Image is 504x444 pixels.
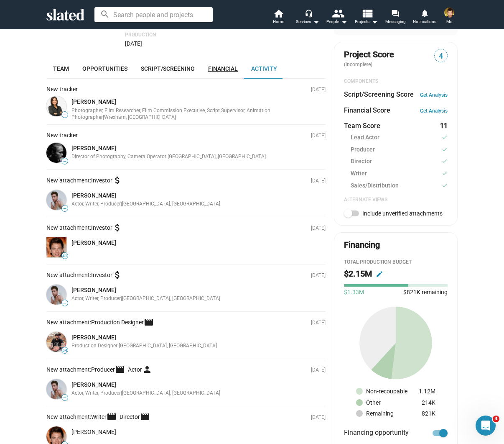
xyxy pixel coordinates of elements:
div: New tracker [46,131,290,139]
a: Opportunities [76,59,134,79]
span: — [62,159,68,164]
img: Jordan Gavaris [46,379,66,399]
mat-icon: attach_money [112,180,122,190]
a: Notifications [410,8,439,27]
dt: Financial Score [344,106,390,115]
mat-icon: movie [144,321,154,331]
mat-icon: edit [376,270,383,278]
span: Opportunities [82,65,127,72]
span: Director [351,157,372,166]
span: Financing opportunity [344,428,409,438]
mat-icon: notifications [420,9,428,17]
span: $1.33M [344,288,364,296]
a: Team [46,59,76,79]
span: Home [273,17,284,27]
span: Writer [351,169,367,178]
dt: Script/Screening Score [344,90,414,99]
div: Alternate Views [344,197,448,203]
img: Jordan Gavaris [46,190,66,210]
div: COMPONENTS [344,78,448,85]
span: Financial [208,65,238,72]
img: Matt Schichter [444,8,454,18]
span: 821K [422,410,435,417]
span: 54 [62,348,68,353]
span: — [62,301,68,305]
div: New tracker [46,85,290,93]
img: Devon Graye [46,237,66,257]
span: Production Designer [91,319,157,326]
button: Services [293,8,322,27]
button: Projects [351,8,381,27]
a: Jordan Gavaris [45,377,68,401]
span: — [62,113,68,117]
img: Charlene White [46,96,66,116]
mat-icon: attach_money [112,274,122,284]
div: Services [296,17,319,27]
div: New attachment: [46,366,290,376]
span: Messaging [385,17,406,27]
mat-icon: check [442,133,448,141]
span: Project Score [344,49,394,60]
a: Caroline Bridges [45,141,68,164]
mat-icon: movie [140,416,150,426]
span: 4 [435,51,447,62]
span: Team [53,65,69,72]
mat-icon: headset_mic [305,9,312,17]
span: Remaining [366,410,399,418]
p: [DATE] [311,272,326,279]
mat-icon: movie [107,416,117,426]
span: Producer [91,366,128,373]
span: 1.12M [419,388,435,395]
span: [PERSON_NAME] [71,429,116,435]
p: Production [125,32,326,38]
a: Messaging [381,8,410,27]
span: Investor [91,224,125,231]
div: New attachment: [46,413,290,423]
mat-icon: check [442,157,448,165]
a: [PERSON_NAME] [71,381,116,388]
input: Search people and projects [94,7,213,22]
mat-icon: home [273,8,283,18]
span: Other [366,399,386,407]
div: New attachment: [46,177,290,187]
img: Peter Mihaichuk [46,332,66,352]
div: People [326,17,347,27]
span: (incomplete) [344,62,374,67]
button: People [322,8,351,27]
div: New attachment: [46,271,290,281]
mat-icon: check [442,169,448,177]
mat-icon: attach_money [112,227,122,237]
span: Non-recoupable [366,388,412,395]
p: [DATE] [311,178,326,185]
span: Activity [251,65,277,72]
div: Actor, Writer, Producer | [GEOGRAPHIC_DATA], [GEOGRAPHIC_DATA] [71,201,290,208]
p: [DATE] [311,320,326,326]
span: [DATE] [125,40,142,47]
span: Sales/Distribution [351,182,399,190]
span: — [62,206,68,211]
dd: 11 [440,121,448,130]
a: Script/Screening [134,59,201,79]
span: Writer [91,413,120,420]
a: Get Analysis [420,92,448,98]
div: New attachment: [46,224,290,234]
a: Peter Mihaichuk [45,330,68,354]
span: Actor [128,366,155,373]
div: Actor, Writer, Producer | [GEOGRAPHIC_DATA], [GEOGRAPHIC_DATA] [71,390,290,397]
span: — [62,395,68,400]
span: Notifications [413,17,436,27]
dt: Team Score [344,121,380,130]
mat-icon: check [442,182,448,190]
mat-icon: check [442,146,448,154]
mat-icon: movie [115,369,125,379]
span: $821K remaining [403,289,448,295]
span: Include unverified attachments [362,210,443,217]
p: [DATE] [311,367,326,374]
a: [PERSON_NAME] [71,145,116,151]
span: Director [120,413,153,420]
mat-icon: arrow_drop_down [339,17,349,27]
div: Total Production budget [344,259,448,266]
mat-icon: people [332,7,344,19]
mat-icon: arrow_drop_down [311,17,321,27]
mat-icon: view_list [361,7,373,19]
